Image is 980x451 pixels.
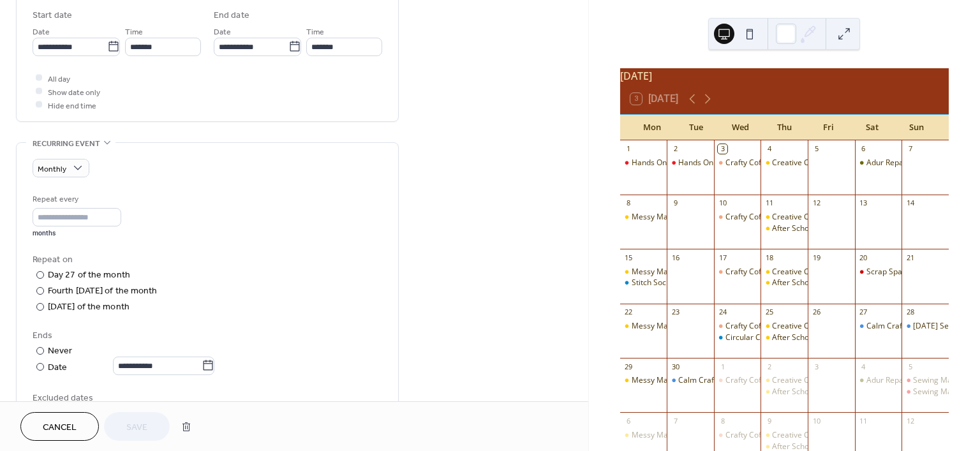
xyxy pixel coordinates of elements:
[671,144,680,154] div: 2
[48,269,130,282] div: Day 27 of the month
[624,362,634,371] div: 29
[812,198,821,208] div: 12
[632,158,697,168] div: Hands On Art Club
[125,25,143,38] span: Time
[714,212,761,223] div: Crafty Coffee Morning
[725,212,805,223] div: Crafty Coffee Morning
[913,321,967,332] div: [DATE] Session
[624,198,634,208] div: 8
[33,253,380,267] div: Repeat on
[859,144,868,154] div: 6
[632,430,701,441] div: Messy Makers Club
[859,198,868,208] div: 13
[905,416,915,425] div: 12
[678,158,744,168] div: Hands On Art Club
[671,198,680,208] div: 9
[772,321,819,332] div: Creative Cow
[20,412,99,441] button: Cancel
[806,115,850,140] div: Fri
[38,161,66,176] span: Monthly
[859,362,868,371] div: 4
[214,25,231,38] span: Date
[620,321,667,332] div: Messy Makers Club
[671,416,680,425] div: 7
[866,158,927,168] div: Adur Repair Cafe
[48,285,158,298] div: Fourth [DATE] of the month
[33,137,100,151] span: Recurring event
[772,267,819,277] div: Creative Cow
[624,253,634,262] div: 15
[620,375,667,386] div: Messy Makers Club
[761,332,808,343] div: After School Art Club
[772,223,846,234] div: After School Art Club
[764,253,774,262] div: 18
[632,212,701,223] div: Messy Makers Club
[850,115,895,140] div: Sat
[812,307,821,317] div: 26
[772,430,819,441] div: Creative Cow
[624,416,634,425] div: 6
[667,375,714,386] div: Calm Crafting Club
[812,144,821,154] div: 5
[718,416,727,425] div: 8
[33,25,50,38] span: Date
[43,421,77,434] span: Cancel
[902,321,949,332] div: Sunday Session
[761,321,808,332] div: Creative Cow
[725,375,805,386] div: Crafty Coffee Morning
[714,321,761,332] div: Crafty Coffee Morning
[859,416,868,425] div: 11
[772,277,846,288] div: After School Art Club
[48,344,73,358] div: Never
[812,362,821,371] div: 3
[33,391,382,404] span: Excluded dates
[761,212,808,223] div: Creative Cow
[905,198,915,208] div: 14
[772,332,846,343] div: After School Art Club
[624,144,634,154] div: 1
[866,375,927,386] div: Adur Repair Cafe
[48,72,70,85] span: All day
[902,375,949,386] div: Sewing Machine Basics
[632,267,701,277] div: Messy Makers Club
[48,99,96,112] span: Hide end time
[671,362,680,371] div: 30
[33,329,380,343] div: Ends
[714,158,761,168] div: Crafty Coffee Morning
[772,212,819,223] div: Creative Cow
[671,253,680,262] div: 16
[812,253,821,262] div: 19
[620,430,667,441] div: Messy Makers Club
[761,277,808,288] div: After School Art Club
[674,115,718,140] div: Tue
[761,267,808,277] div: Creative Cow
[718,307,727,317] div: 24
[725,321,805,332] div: Crafty Coffee Morning
[48,300,130,314] div: [DATE] of the month
[620,267,667,277] div: Messy Makers Club
[859,307,868,317] div: 27
[895,115,939,140] div: Sun
[667,158,714,168] div: Hands On Art Club
[866,321,933,332] div: Calm Crafting Club
[772,387,846,397] div: After School Art Club
[620,277,667,288] div: Stitch Social
[33,193,119,206] div: Repeat every
[764,144,774,154] div: 4
[306,25,324,38] span: Time
[761,430,808,441] div: Creative Cow
[761,158,808,168] div: Creative Cow
[632,321,701,332] div: Messy Makers Club
[859,253,868,262] div: 20
[48,360,214,375] div: Date
[632,375,701,386] div: Messy Makers Club
[714,332,761,343] div: Circular Collage Club
[214,9,249,22] div: End date
[718,144,727,154] div: 3
[855,158,902,168] div: Adur Repair Cafe
[671,307,680,317] div: 23
[632,277,674,288] div: Stitch Social
[33,229,121,238] div: months
[905,362,915,371] div: 5
[855,375,902,386] div: Adur Repair Cafe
